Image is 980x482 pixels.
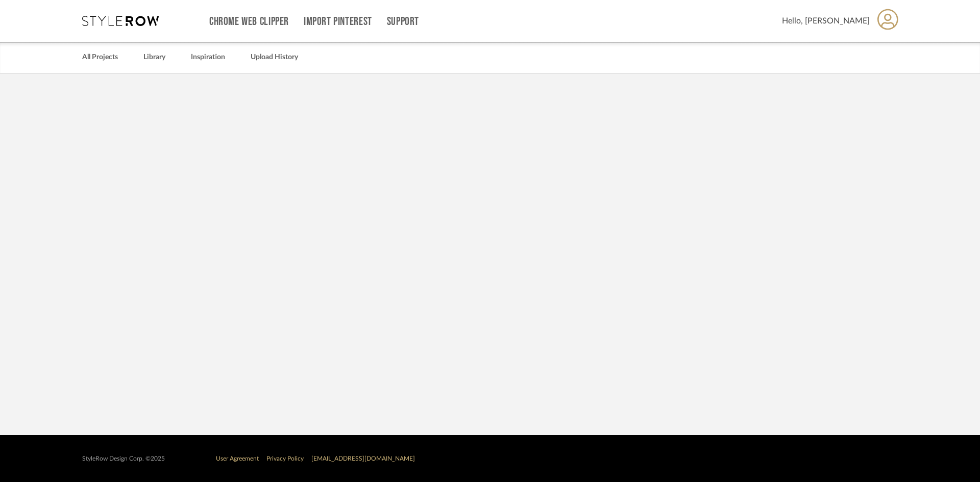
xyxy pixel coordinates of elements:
[304,17,372,26] a: Import Pinterest
[266,455,304,462] a: Privacy Policy
[782,15,870,27] span: Hello, [PERSON_NAME]
[143,50,165,64] a: Library
[191,50,225,64] a: Inspiration
[82,455,165,463] div: StyleRow Design Corp. ©2025
[82,50,118,64] a: All Projects
[387,17,419,26] a: Support
[209,17,289,26] a: Chrome Web Clipper
[251,50,298,64] a: Upload History
[216,455,259,462] a: User Agreement
[311,455,415,462] a: [EMAIL_ADDRESS][DOMAIN_NAME]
